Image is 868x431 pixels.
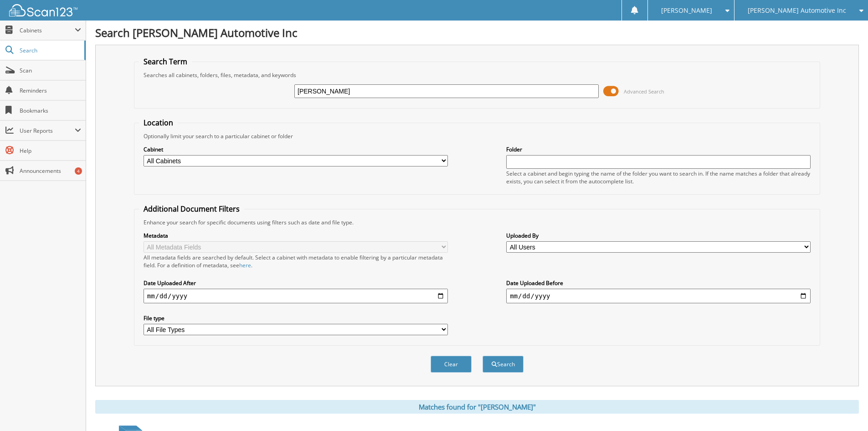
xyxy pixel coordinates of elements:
legend: Search Term [139,57,192,67]
button: Clear [431,356,472,373]
div: All metadata fields are searched by default. Select a cabinet with metadata to enable filtering b... [144,254,448,269]
span: Bookmarks [20,107,81,114]
div: 4 [75,167,82,175]
button: Search [483,356,524,373]
legend: Location [139,118,178,128]
a: here [239,261,251,269]
img: scan123-logo-white.svg [9,4,77,16]
label: Uploaded By [506,232,811,239]
span: Cabinets [20,26,75,34]
div: Searches all cabinets, folders, files, metadata, and keywords [139,71,815,79]
label: Folder [506,145,811,153]
span: Announcements [20,167,81,175]
span: Scan [20,67,81,74]
span: Search [20,47,80,54]
span: [PERSON_NAME] [661,8,712,13]
span: [PERSON_NAME] Automotive Inc [748,8,846,13]
label: Date Uploaded Before [506,279,811,287]
label: Metadata [144,232,448,239]
legend: Additional Document Filters [139,204,244,214]
div: Matches found for "[PERSON_NAME]" [95,400,859,414]
input: end [506,289,811,303]
label: File type [144,314,448,322]
label: Cabinet [144,145,448,153]
span: Advanced Search [624,88,664,95]
span: User Reports [20,127,75,135]
input: start [144,289,448,303]
div: Select a cabinet and begin typing the name of the folder you want to search in. If the name match... [506,170,811,185]
div: Optionally limit your search to a particular cabinet or folder [139,132,815,140]
div: Enhance your search for specific documents using filters such as date and file type. [139,218,815,226]
label: Date Uploaded After [144,279,448,287]
h1: Search [PERSON_NAME] Automotive Inc [95,25,859,40]
span: Reminders [20,87,81,94]
span: Help [20,147,81,155]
